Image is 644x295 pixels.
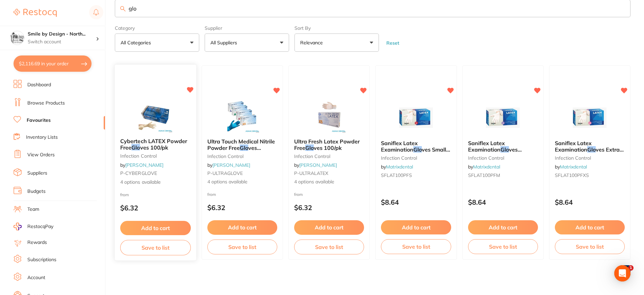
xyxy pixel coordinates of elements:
span: Saniflex Latex Examination [381,140,418,153]
small: infection control [294,154,364,159]
img: Cybertech LATEX Powder Free Gloves 100/pk [133,98,178,133]
span: Saniflex Latex Examination [468,140,505,153]
a: 1 [620,264,630,277]
span: by [294,162,337,168]
p: $6.32 [120,204,191,212]
img: Smile by Design - North Sydney [10,31,24,45]
button: Add to cart [381,220,451,234]
b: Ultra Touch Medical Nitrile Powder Free Gloves 100/box [207,138,277,151]
img: Ultra Touch Medical Nitrile Powder Free Gloves 100/box [221,99,264,133]
small: infection control [207,154,277,159]
img: Restocq Logo [14,9,57,17]
button: Save to list [468,239,538,254]
span: by [381,164,413,170]
a: Budgets [27,188,46,195]
p: All Suppliers [210,39,240,46]
a: Matrixdental [560,164,587,170]
p: $6.32 [294,204,364,211]
b: Saniflex Latex Examination Gloves Small (100) Powder Free [381,140,451,153]
a: Inventory Lists [26,134,58,141]
span: by [120,162,163,168]
b: Saniflex Latex Examination Gloves Extra Small (100) Powder Free [555,140,625,153]
span: 1 [628,265,634,271]
small: infection control [468,155,538,161]
p: $6.32 [207,204,277,211]
p: Switch account [28,39,96,45]
button: Add to cart [468,220,538,234]
span: Ultra Fresh Latex Powder Free [294,138,360,151]
button: $2,116.69 in your order [14,55,92,72]
span: 4 options available [294,179,364,185]
label: Supplier [205,25,289,31]
a: View Orders [27,152,55,158]
button: Save to list [120,240,191,255]
span: ves 100/pk [314,144,342,151]
img: Saniflex Latex Examination Gloves Small (100) Powder Free [394,101,438,135]
em: Glo [587,146,596,153]
span: ves Medium (100) Powder Free [468,146,538,159]
span: Cybertech LATEX Powder Free [120,138,187,151]
a: Browse Products [27,100,65,107]
span: 4 options available [120,179,191,186]
img: RestocqPay [14,223,22,230]
span: by [468,164,500,170]
a: Favourites [27,117,51,124]
span: ves Extra Small (100) Powder Free [555,146,624,159]
a: [PERSON_NAME] [212,162,250,168]
em: Glo [413,146,422,153]
img: Saniflex Latex Examination Gloves Medium (100) Powder Free [481,101,525,135]
span: ves 100/box [207,144,261,157]
button: Save to list [294,240,364,254]
span: SFLAT100PFXS [555,172,589,178]
div: Open Intercom Messenger [614,265,630,281]
a: Subscriptions [27,256,56,263]
span: from [294,192,303,197]
span: P-CYBERGLOVE [120,171,157,177]
small: infection control [555,155,625,161]
a: [PERSON_NAME] [299,162,337,168]
span: RestocqPay [27,223,53,230]
img: Ultra Fresh Latex Powder Free Gloves 100/pk [307,99,351,133]
button: Add to cart [120,221,191,235]
span: SFLAT100PFM [468,172,500,178]
span: by [207,162,250,168]
em: Glo [131,144,140,151]
b: Cybertech LATEX Powder Free Gloves 100/pk [120,138,191,151]
b: Saniflex Latex Examination Gloves Medium (100) Powder Free [468,140,538,153]
p: Relevance [300,39,326,46]
button: Add to cart [207,220,277,234]
button: All Suppliers [205,33,289,52]
span: Saniflex Latex Examination [555,140,592,153]
p: $8.64 [555,198,625,206]
small: infection control [120,154,191,159]
em: Glo [305,144,314,151]
span: from [120,192,129,197]
span: P-ULTRALATEX [294,170,328,176]
button: Save to list [381,239,451,254]
button: Relevance [294,33,379,52]
label: Sort By [294,25,379,31]
span: Ultra Touch Medical Nitrile Powder Free [207,138,275,151]
span: ves Small (100) Powder Free [381,146,450,159]
button: Add to cart [555,220,625,234]
span: from [207,192,216,197]
img: Saniflex Latex Examination Gloves Extra Small (100) Powder Free [568,101,612,135]
a: RestocqPay [14,223,53,230]
span: 4 options available [207,179,277,185]
em: Glo [240,144,248,151]
a: Team [27,206,39,213]
button: Save to list [207,240,277,254]
button: All Categories [115,33,199,52]
a: Dashboard [27,82,51,88]
h4: Smile by Design - North Sydney [28,31,96,38]
a: Matrixdental [386,164,413,170]
span: ves 100/pk [140,144,169,151]
span: by [555,164,587,170]
p: All Categories [121,39,154,46]
b: Ultra Fresh Latex Powder Free Gloves 100/pk [294,138,364,151]
button: Save to list [555,239,625,254]
a: Matrixdental [473,164,500,170]
a: Restocq Logo [14,5,57,21]
p: $8.64 [468,198,538,206]
em: Glo [500,146,509,153]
